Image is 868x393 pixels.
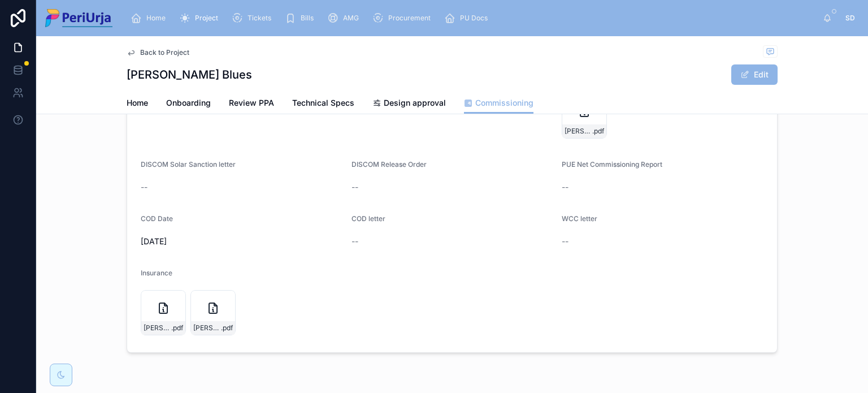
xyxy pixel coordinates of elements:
span: .pdf [592,127,604,136]
span: PUE Net Commissioning Report [562,160,662,169]
span: Bills [301,14,314,23]
span: [DATE] [141,236,342,247]
div: scrollable content [121,6,823,31]
span: COD Date [141,214,173,223]
a: Back to Project [127,48,189,57]
a: AMG [324,8,367,28]
a: Design approval [372,93,446,115]
a: Technical Specs [292,93,354,115]
span: Home [127,97,148,109]
a: Commissioning [464,93,533,114]
a: Home [127,8,173,28]
span: -- [351,236,358,247]
span: -- [562,236,568,247]
span: [PERSON_NAME]-Blue-Waves-burglary [193,323,221,332]
a: Home [127,93,148,115]
span: .pdf [171,323,183,332]
span: Design approval [384,97,446,109]
span: DISCOM Release Order [351,160,427,169]
a: PU Docs [441,8,496,28]
span: [PERSON_NAME]-Blue-Waves-fire-(1) [144,323,171,332]
h1: [PERSON_NAME] Blues [127,67,252,83]
span: Technical Specs [292,97,354,109]
span: .pdf [221,323,233,332]
span: COD letter [351,214,385,223]
span: SD [845,14,855,23]
span: Insurance [141,269,172,277]
span: Onboarding [166,97,211,109]
span: -- [141,182,147,193]
span: Procurement [388,14,431,23]
span: -- [562,182,568,193]
a: Review PPA [229,93,274,115]
span: [PERSON_NAME]-blue-Waves_LL [565,127,592,136]
span: Home [146,14,166,23]
span: WCC letter [562,214,597,223]
a: Tickets [228,8,279,28]
span: Back to Project [140,48,189,57]
a: Bills [281,8,322,28]
span: Project [195,14,218,23]
span: Tickets [248,14,271,23]
span: Review PPA [229,97,274,109]
span: AMG [343,14,359,23]
span: DISCOM Solar Sanction letter [141,160,236,169]
a: Onboarding [166,93,211,115]
a: Procurement [369,8,439,28]
a: Project [176,8,226,28]
span: Commissioning [475,97,533,109]
span: -- [351,182,358,193]
img: App logo [45,9,112,27]
button: Edit [731,64,778,85]
span: PU Docs [460,14,488,23]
